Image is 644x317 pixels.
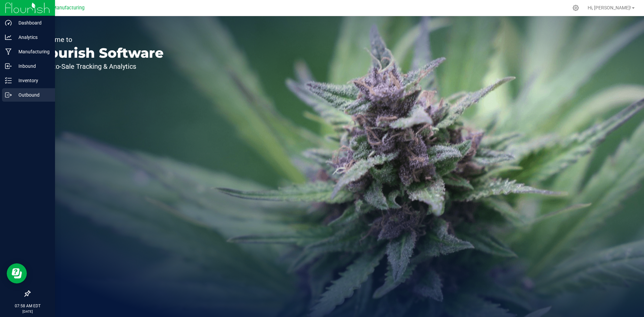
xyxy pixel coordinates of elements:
[7,263,27,283] iframe: Resource center
[572,5,580,11] div: Manage settings
[52,5,85,11] span: Manufacturing
[12,33,52,41] p: Analytics
[12,62,52,70] p: Inbound
[5,19,12,26] inline-svg: Dashboard
[36,63,164,70] p: Seed-to-Sale Tracking & Analytics
[36,46,164,60] p: Flourish Software
[5,48,12,55] inline-svg: Manufacturing
[5,77,12,84] inline-svg: Inventory
[3,303,52,309] p: 07:58 AM EDT
[5,92,12,98] inline-svg: Outbound
[3,309,52,314] p: [DATE]
[12,19,52,27] p: Dashboard
[12,48,52,56] p: Manufacturing
[36,36,164,43] p: Welcome to
[5,63,12,69] inline-svg: Inbound
[12,76,52,85] p: Inventory
[588,5,631,10] span: Hi, [PERSON_NAME]!
[5,34,12,41] inline-svg: Analytics
[12,91,52,99] p: Outbound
